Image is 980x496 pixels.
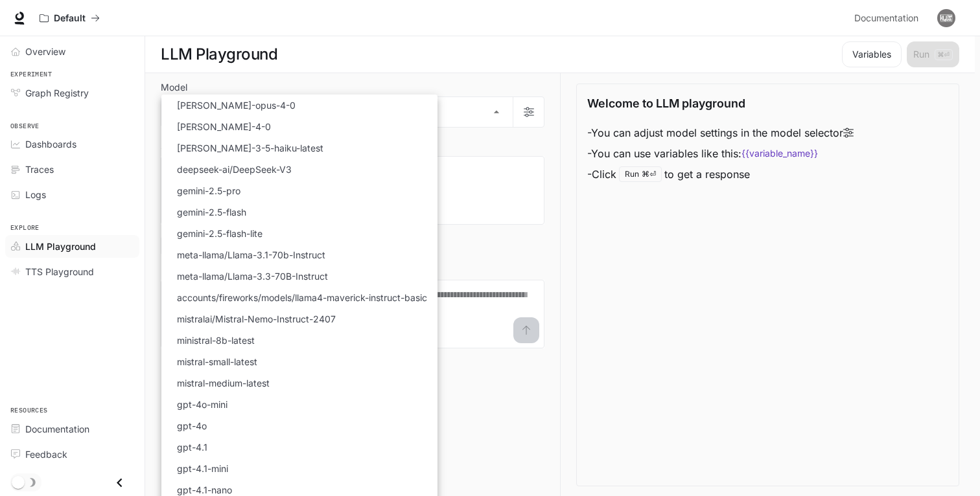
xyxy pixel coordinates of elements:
[177,333,255,347] p: ministral-8b-latest
[177,419,207,433] p: gpt-4o
[177,205,246,219] p: gemini-2.5-flash
[177,227,262,240] p: gemini-2.5-flash-lite
[177,291,427,304] p: accounts/fireworks/models/llama4-maverick-instruct-basic
[177,398,227,411] p: gpt-4o-mini
[177,269,328,283] p: meta-llama/Llama-3.3-70B-Instruct
[177,376,270,390] p: mistral-medium-latest
[177,355,257,368] p: mistral-small-latest
[177,462,228,475] p: gpt-4.1-mini
[177,98,296,112] p: [PERSON_NAME]-opus-4-0
[177,120,271,133] p: [PERSON_NAME]-4-0
[177,163,292,176] p: deepseek-ai/DeepSeek-V3
[177,184,240,197] p: gemini-2.5-pro
[177,440,207,454] p: gpt-4.1
[177,312,336,326] p: mistralai/Mistral-Nemo-Instruct-2407
[177,141,323,155] p: [PERSON_NAME]-3-5-haiku-latest
[177,248,325,262] p: meta-llama/Llama-3.1-70b-Instruct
